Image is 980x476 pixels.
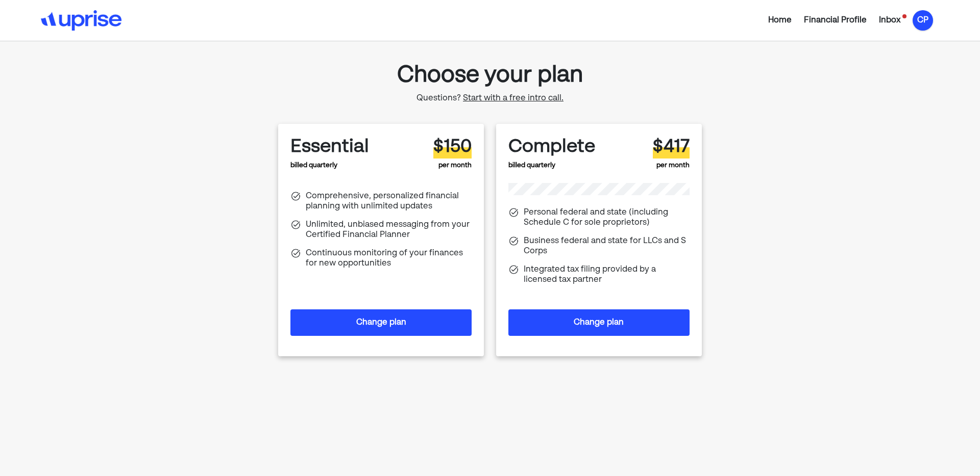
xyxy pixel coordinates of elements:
[463,94,563,102] span: Start with a free intro call.
[804,14,867,27] div: Financial Profile
[306,191,472,211] div: Comprehensive, personalized financial planning with unlimited updates
[306,248,472,269] div: Continuous monitoring of your finances for new opportunities
[433,136,472,158] div: $150
[508,136,595,158] div: Complete
[653,136,690,171] div: per month
[290,309,472,336] button: Change plan
[290,136,369,158] div: Essential
[879,14,900,27] div: Inbox
[508,136,595,171] div: billed quarterly
[306,220,472,240] div: Unlimited, unbiased messaging from your Certified Financial Planner
[433,136,472,171] div: per month
[290,136,369,171] div: billed quarterly
[508,309,690,336] button: Change plan
[913,10,933,31] div: CP
[524,265,690,285] div: Integrated tax filing provided by a licensed tax partner
[524,236,690,256] div: Business federal and state for LLCs and S Corps
[397,93,583,103] div: Questions?
[397,58,583,93] div: Choose your plan
[768,14,792,27] div: Home
[524,207,690,228] div: Personal federal and state (including Schedule C for sole proprietors)
[653,136,690,158] div: $417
